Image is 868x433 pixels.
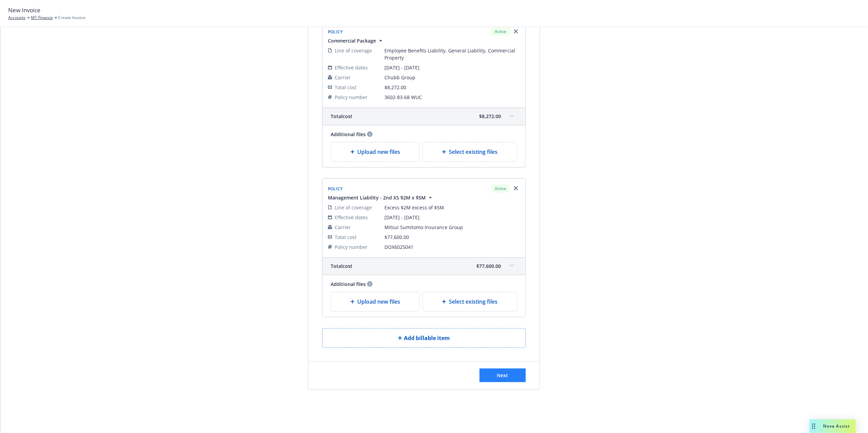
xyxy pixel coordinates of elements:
a: Remove browser [512,184,520,192]
span: Additional files [331,131,366,138]
span: Effective dates [335,214,368,221]
span: $77,600.00 [476,262,501,270]
span: Select existing files [449,148,498,156]
span: Upload new files [357,298,400,306]
div: Select existing files [423,142,518,162]
span: Select existing files [449,298,498,306]
div: Active [491,27,510,36]
span: Total cost [331,113,352,120]
span: Total cost [335,234,357,241]
span: Mitsui Sumitomo Insurance Group [384,224,520,231]
button: Management Liability - 2nd XS $2M x $5M [328,194,434,201]
button: Next [479,369,526,382]
span: [DATE] - [DATE] [384,214,520,221]
div: Select existing files [423,292,518,311]
span: Policy [328,186,343,192]
div: Upload new files [331,142,420,162]
span: Create Invoice [58,15,85,21]
span: New Invoice [8,6,41,15]
span: Policy number [335,243,367,251]
span: Policy number [335,94,367,101]
span: Effective dates [335,64,368,71]
span: Total cost [335,84,357,91]
span: Line of coverage [335,47,372,54]
span: Total cost [331,262,352,270]
span: Management Liability - 2nd XS $2M x $5M [328,194,426,201]
span: $8,272.00 [479,113,501,120]
span: Carrier [335,74,351,81]
span: Carrier [335,224,351,231]
span: 3602-83-68 WUC [384,94,520,101]
span: Line of coverage [335,204,372,211]
button: Add billable item [322,328,526,348]
div: Active [491,184,510,193]
span: Chubb Group [384,74,520,81]
span: Nova Assist [823,423,850,429]
a: Accounts [8,15,26,21]
button: Commercial Package [328,37,384,44]
div: Totalcost$8,272.00 [322,108,525,125]
button: Nova Assist [809,419,856,433]
span: Add billable item [404,334,450,342]
span: Upload new files [357,148,400,156]
a: Remove browser [512,27,520,35]
span: Next [497,372,508,379]
span: $8,272.00 [384,84,406,91]
span: [DATE] - [DATE] [384,64,520,71]
span: Excess $2M excess of $5M [384,204,520,211]
span: Additional files [331,280,366,288]
span: Employee Benefits Liability, General Liability, Commercial Property [384,47,520,61]
div: Drag to move [809,419,818,433]
span: Commercial Package [328,37,376,44]
span: Policy [328,29,343,35]
div: Totalcost$77,600.00 [322,258,525,275]
div: Upload new files [331,292,420,311]
a: M1 Finance [31,15,53,21]
span: $77,600.00 [384,234,409,240]
span: DOX6025041 [384,243,520,251]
